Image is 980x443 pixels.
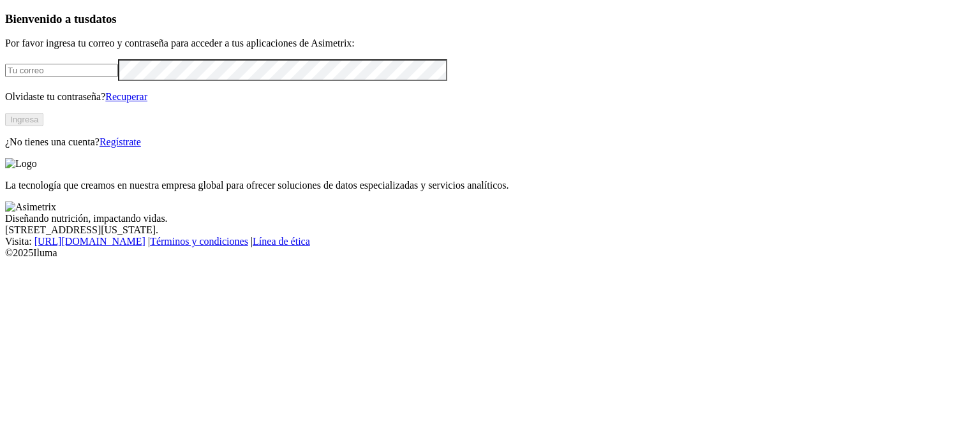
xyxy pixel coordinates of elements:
button: Ingresa [5,113,43,126]
a: Línea de ética [253,236,310,247]
p: Por favor ingresa tu correo y contraseña para acceder a tus aplicaciones de Asimetrix: [5,38,975,49]
h3: Bienvenido a tus [5,12,975,26]
div: [STREET_ADDRESS][US_STATE]. [5,224,975,236]
a: Regístrate [100,136,141,147]
a: Términos y condiciones [150,236,248,247]
a: [URL][DOMAIN_NAME] [34,236,145,247]
div: Diseñando nutrición, impactando vidas. [5,213,975,224]
p: ¿No tienes una cuenta? [5,136,975,148]
a: Recuperar [105,91,147,102]
span: datos [89,12,117,25]
div: Visita : | | [5,236,975,247]
img: Asimetrix [5,201,56,213]
div: © 2025 Iluma [5,247,975,259]
img: Logo [5,158,37,170]
p: La tecnología que creamos en nuestra empresa global para ofrecer soluciones de datos especializad... [5,180,975,191]
input: Tu correo [5,64,118,77]
p: Olvidaste tu contraseña? [5,91,975,103]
